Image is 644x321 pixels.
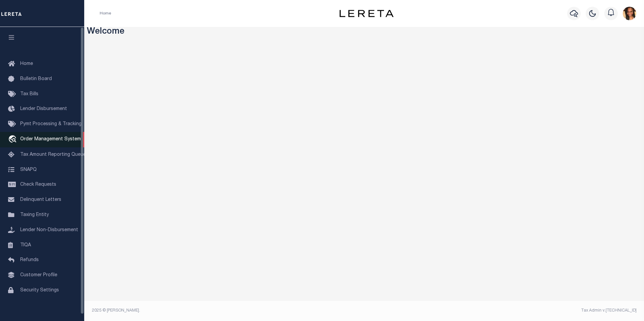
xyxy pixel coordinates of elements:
span: SNAPQ [20,167,37,172]
span: Pymt Processing & Tracking [20,122,82,127]
span: Home [20,62,33,66]
span: Delinquent Letters [20,198,61,202]
img: logo-dark.svg [340,10,393,17]
div: 2025 © [PERSON_NAME]. [87,308,364,314]
span: Bulletin Board [20,77,52,81]
span: Customer Profile [20,273,57,278]
span: Order Management System [20,137,81,142]
span: Refunds [20,258,39,262]
span: Check Requests [20,182,56,187]
h3: Welcome [87,27,642,37]
span: Tax Bills [20,92,38,97]
span: Tax Amount Reporting Queue [20,152,86,157]
i: travel_explore [8,135,19,144]
span: Taxing Entity [20,213,49,217]
span: Lender Non-Disbursement [20,228,78,233]
li: Home [100,10,111,16]
span: Lender Disbursement [20,107,67,111]
span: Security Settings [20,288,59,293]
div: Tax Admin v.[TECHNICAL_ID] [369,308,637,314]
span: TIQA [20,243,31,247]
